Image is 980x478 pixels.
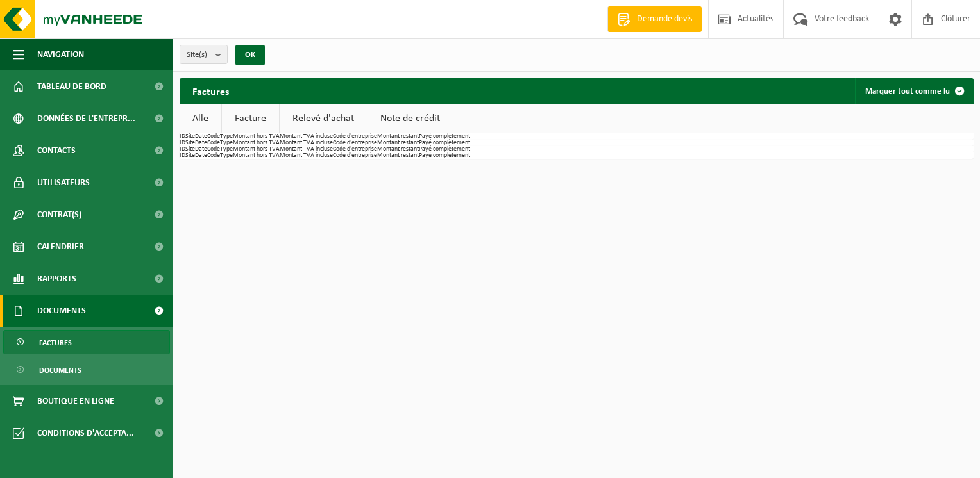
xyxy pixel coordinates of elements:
th: ID [180,133,185,140]
a: Note de crédit [367,104,453,133]
a: Facture [222,104,279,133]
span: Factures [39,331,72,355]
th: Type [220,140,233,146]
a: Relevé d'achat [280,104,367,133]
th: Site [185,152,195,159]
th: Montant hors TVA [233,146,280,152]
th: Montant TVA incluse [280,133,333,140]
th: Montant restant [377,140,419,146]
button: Site(s) [180,45,228,64]
th: Code d'entreprise [333,140,377,146]
th: ID [180,140,185,146]
th: Code [207,146,220,152]
th: Montant hors TVA [233,152,280,159]
th: Site [185,140,195,146]
span: Conditions d'accepta... [37,417,134,449]
span: Données de l'entrepr... [37,103,135,135]
th: Montant TVA incluse [280,146,333,152]
h2: Factures [180,78,242,103]
button: Marquer tout comme lu [855,78,972,104]
th: Code d'entreprise [333,133,377,140]
th: Payé complètement [419,133,470,140]
a: Documents [3,358,170,382]
th: Code d'entreprise [333,146,377,152]
th: Date [195,152,207,159]
th: ID [180,146,185,152]
th: Date [195,140,207,146]
th: Date [195,146,207,152]
button: OK [235,45,265,65]
span: Documents [39,358,81,383]
th: Montant restant [377,152,419,159]
th: Type [220,133,233,140]
th: ID [180,152,185,159]
span: Demande devis [634,13,695,26]
th: Montant TVA incluse [280,140,333,146]
span: Rapports [37,263,76,295]
th: Payé complètement [419,152,470,159]
th: Montant hors TVA [233,133,280,140]
th: Site [185,133,195,140]
th: Type [220,146,233,152]
span: Contrat(s) [37,199,81,231]
th: Montant TVA incluse [280,152,333,159]
span: Tableau de bord [37,70,106,103]
span: Contacts [37,135,76,167]
th: Code [207,152,220,159]
span: Navigation [37,38,84,70]
span: Boutique en ligne [37,385,114,417]
th: Code [207,140,220,146]
th: Site [185,146,195,152]
th: Montant hors TVA [233,140,280,146]
span: Utilisateurs [37,167,90,199]
a: Factures [3,330,170,354]
th: Type [220,152,233,159]
th: Code [207,133,220,140]
span: Documents [37,295,86,327]
th: Code d'entreprise [333,152,377,159]
a: Demande devis [607,6,702,32]
th: Montant restant [377,133,419,140]
span: Calendrier [37,231,84,263]
th: Montant restant [377,146,419,152]
th: Date [195,133,207,140]
span: Site(s) [187,45,210,65]
th: Payé complètement [419,140,470,146]
th: Payé complètement [419,146,470,152]
a: Alle [180,104,221,133]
